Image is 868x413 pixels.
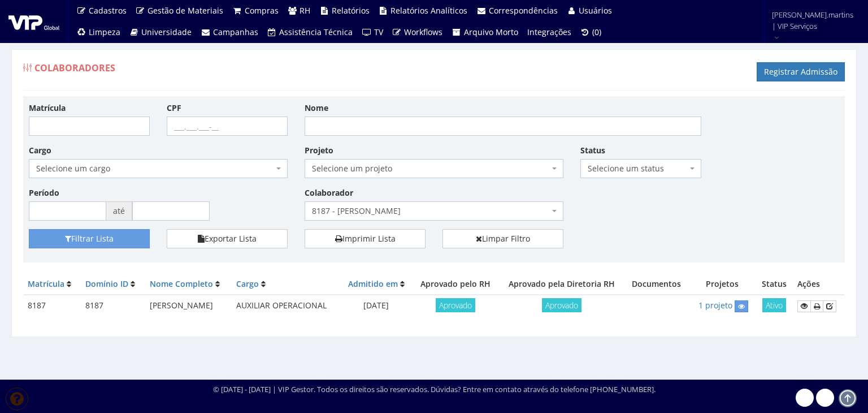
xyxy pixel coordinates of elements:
[34,62,115,74] span: Colaboradores
[390,5,467,16] span: Relatórios Analíticos
[498,274,624,295] th: Aprovado pela Diretoria RH
[412,274,498,295] th: Aprovado pelo RH
[279,27,353,37] span: Assistência Técnica
[312,163,549,174] span: Selecione um projeto
[527,27,571,37] span: Integrações
[81,295,145,317] td: 8187
[579,5,612,16] span: Usuários
[757,62,845,81] a: Registrar Admissão
[348,278,398,289] a: Admitido em
[447,21,523,43] a: Arquivo Morto
[167,102,181,114] label: CPF
[125,21,197,43] a: Universidade
[305,159,563,178] span: Selecione um projeto
[150,278,213,289] a: Nome Completo
[332,5,370,16] span: Relatórios
[489,5,558,16] span: Correspondências
[167,117,288,136] input: ___.___.___-__
[29,102,66,114] label: Matrícula
[8,13,59,30] img: logo
[592,27,601,37] span: (0)
[374,27,383,37] span: TV
[688,274,756,295] th: Projetos
[340,295,412,317] td: [DATE]
[772,9,853,32] span: [PERSON_NAME].martins | VIP Serviços
[29,159,288,178] span: Selecione um cargo
[762,298,786,312] span: Ativo
[442,229,563,248] a: Limpar Filtro
[698,300,732,311] a: 1 projeto
[196,21,263,43] a: Campanhas
[213,384,656,395] div: © [DATE] - [DATE] | VIP Gestor. Todos os direitos são reservados. Dúvidas? Entre em contato atrav...
[28,278,64,289] a: Matrícula
[576,21,606,43] a: (0)
[29,229,150,248] button: Filtrar Lista
[436,298,475,312] span: Aprovado
[167,229,288,248] button: Exportar Lista
[357,21,388,43] a: TV
[624,274,688,295] th: Documentos
[145,295,232,317] td: [PERSON_NAME]
[236,278,259,289] a: Cargo
[542,298,581,312] span: Aprovado
[388,21,448,43] a: Workflows
[147,5,223,16] span: Gestão de Materiais
[263,21,358,43] a: Assistência Técnica
[305,187,353,199] label: Colaborador
[29,187,59,199] label: Período
[305,229,426,248] a: Imprimir Lista
[404,27,442,37] span: Workflows
[245,5,279,16] span: Compras
[580,145,605,156] label: Status
[305,145,333,156] label: Projeto
[89,5,127,16] span: Cadastros
[29,145,51,156] label: Cargo
[36,163,274,174] span: Selecione um cargo
[213,27,258,37] span: Campanhas
[106,201,132,221] span: até
[523,21,576,43] a: Integrações
[305,201,563,221] span: 8187 - ARTHUR ANDRADE RODRIGUES DE LIRA
[464,27,518,37] span: Arquivo Morto
[23,295,81,317] td: 8187
[89,27,120,37] span: Limpeza
[305,102,328,114] label: Nome
[72,21,125,43] a: Limpeza
[793,274,845,295] th: Ações
[232,295,341,317] td: AUXILIAR OPERACIONAL
[588,163,687,174] span: Selecione um status
[300,5,310,16] span: RH
[141,27,192,37] span: Universidade
[580,159,701,178] span: Selecione um status
[756,274,793,295] th: Status
[85,278,128,289] a: Domínio ID
[312,205,549,217] span: 8187 - ARTHUR ANDRADE RODRIGUES DE LIRA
